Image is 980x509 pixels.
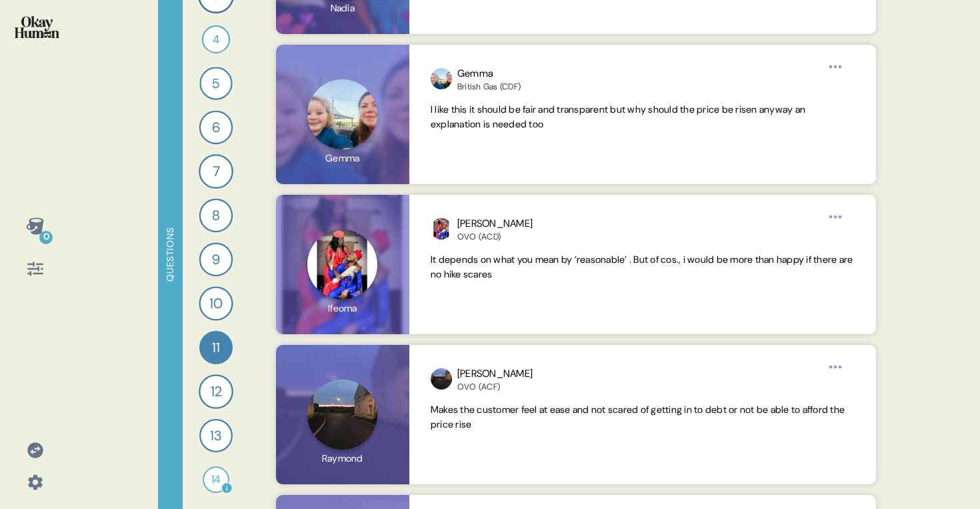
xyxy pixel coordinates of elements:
[457,382,533,392] div: OVO (ACF)
[431,218,452,239] img: profilepic_24428642350129696.jpg
[457,66,521,81] div: Gemma
[202,25,230,53] div: 4
[15,16,59,38] img: okayhuman.3b1b6348.png
[431,68,452,89] img: profilepic_24657069810553847.jpg
[199,374,233,409] div: 12
[457,366,533,382] div: [PERSON_NAME]
[199,243,233,277] div: 9
[431,253,853,280] span: It depends on what you mean by ‘reasonable’ . But of cos., i would be more than happy if there ar...
[199,199,233,233] div: 8
[431,103,805,130] span: I like this it should be fair and transparent but why should the price be risen anyway an explana...
[199,419,233,452] div: 13
[199,67,232,99] div: 5
[39,231,53,244] div: 0
[457,81,521,92] div: British Gas (CDF)
[203,466,229,493] div: 14
[199,286,233,320] div: 10
[457,231,533,242] div: OVO (ACD)
[457,216,533,231] div: [PERSON_NAME]
[431,368,452,390] img: profilepic_23965510736482415.jpg
[199,331,233,364] div: 11
[431,404,845,430] span: Makes the customer feel at ease and not scared of getting in to debt or not be able to afford the...
[199,154,233,189] div: 7
[199,111,233,145] div: 6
